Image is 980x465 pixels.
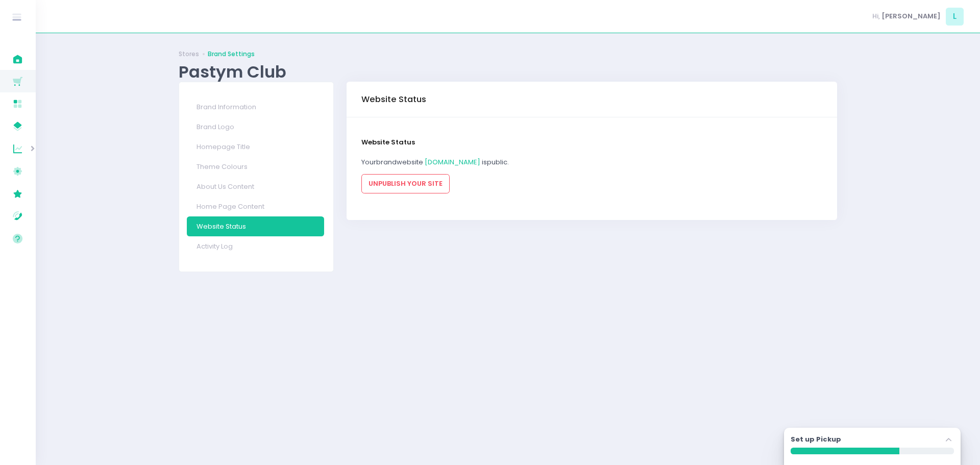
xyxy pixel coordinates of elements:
a: Homepage Title [187,137,324,157]
a: Activity Log [187,236,324,256]
span: [PERSON_NAME] [881,11,941,21]
a: Brand Information [187,97,324,117]
span: Hi, [872,11,880,21]
p: Your brand website is public . [361,157,822,167]
label: Set up Pickup [791,434,841,445]
a: Brand Settings [208,50,255,59]
div: Website Status [361,85,426,114]
a: Stores [179,50,199,59]
label: Website Status [361,137,415,148]
a: [DOMAIN_NAME] [425,157,480,167]
span: L [946,8,964,26]
a: Brand Logo [187,117,324,137]
a: About Us Content [187,177,324,197]
a: Home Page Content [187,197,324,216]
button: UNPUBLISH YOUR SITE [361,174,450,193]
a: Website Status [187,216,324,236]
div: Pastym Club [179,62,837,82]
a: Theme Colours [187,157,324,177]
